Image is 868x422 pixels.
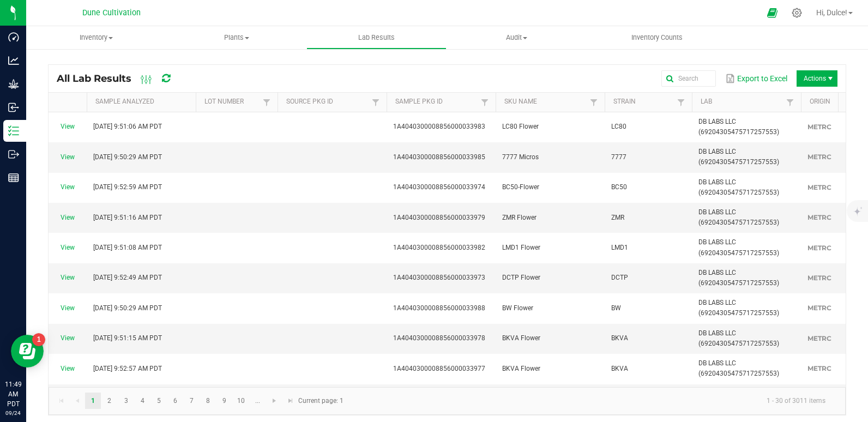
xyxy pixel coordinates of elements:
[118,393,134,409] a: Page 3
[613,98,674,106] a: StrainSortable
[447,33,586,43] span: Audit
[93,214,162,221] span: [DATE] 9:51:16 AM PDT
[167,393,183,409] a: Page 6
[611,334,628,342] span: BKVA
[26,33,166,43] span: Inventory
[8,125,19,136] inline-svg: Inventory
[816,8,847,17] span: Hi, Dulce!
[204,98,260,106] a: Lot NumberSortable
[5,379,21,409] p: 11:49 AM PDT
[790,8,804,18] div: Manage settings
[61,183,75,191] a: View
[61,214,75,221] a: View
[395,98,478,106] a: Sample Pkg IDSortable
[393,365,485,372] span: 1A4040300008856000033977
[611,365,628,372] span: BKVA
[698,148,779,166] span: DB LABS LLC (69204305475717257553)
[611,153,626,161] span: 7777
[93,123,162,130] span: [DATE] 9:51:06 AM PDT
[93,274,162,281] span: [DATE] 9:52:49 AM PDT
[267,393,282,409] a: Go to the next page
[49,387,846,415] kendo-pager: Current page: 1
[11,335,44,367] iframe: Resource center
[698,269,779,287] span: DB LABS LLC (69204305475717257553)
[200,393,216,409] a: Page 8
[698,329,779,347] span: DB LABS LLC (69204305475717257553)
[611,123,626,130] span: LC80
[611,244,628,251] span: LMD1
[502,123,539,130] span: LC80 Flower
[260,95,273,109] a: Filter
[61,123,75,130] a: View
[810,98,851,106] a: OriginSortable
[611,183,627,191] span: BC50
[807,334,831,342] span: METRC
[393,334,485,342] span: 1A4040300008856000033978
[166,26,306,49] a: Plants
[807,153,831,161] span: METRC
[502,153,539,161] span: 7777 Micros
[8,55,19,66] inline-svg: Analytics
[502,244,540,251] span: LMD1 Flower
[8,102,19,113] inline-svg: Inbound
[393,153,485,161] span: 1A4040300008856000033985
[807,123,831,131] span: METRC
[369,95,382,109] a: Filter
[61,244,75,251] a: View
[85,393,101,409] a: Page 1
[722,69,790,88] button: Export to Excel
[93,304,162,312] span: [DATE] 9:50:29 AM PDT
[674,95,688,109] a: Filter
[611,274,628,281] span: DCTP
[807,213,831,221] span: METRC
[57,69,189,88] div: All Lab Results
[61,304,75,312] a: View
[502,365,540,372] span: BKVA Flower
[447,26,587,49] a: Audit
[101,393,117,409] a: Page 2
[286,98,369,106] a: Source Pkg IDSortable
[93,334,162,342] span: [DATE] 9:51:15 AM PDT
[8,32,19,43] inline-svg: Dashboard
[807,244,831,252] span: METRC
[611,304,621,312] span: BW
[502,334,540,342] span: BKVA Flower
[8,172,19,183] inline-svg: Reports
[306,26,447,49] a: Lab Results
[783,95,797,109] a: Filter
[93,244,162,251] span: [DATE] 9:51:08 AM PDT
[393,214,485,221] span: 1A4040300008856000033979
[184,393,200,409] a: Page 7
[61,153,75,161] a: View
[698,208,779,226] span: DB LABS LLC (69204305475717257553)
[167,33,306,43] span: Plants
[617,33,697,43] span: Inventory Counts
[807,364,831,372] span: METRC
[82,8,141,17] span: Dune Cultivation
[282,393,298,409] a: Go to the last page
[393,244,485,251] span: 1A4040300008856000033982
[698,178,779,196] span: DB LABS LLC (69204305475717257553)
[611,214,624,221] span: ZMR
[760,2,785,23] span: Open Ecommerce Menu
[93,153,162,161] span: [DATE] 9:50:29 AM PDT
[270,396,279,405] span: Go to the next page
[343,33,409,43] span: Lab Results
[216,393,232,409] a: Page 9
[233,393,249,409] a: Page 10
[95,98,191,106] a: Sample AnalyzedSortable
[61,274,75,281] a: View
[661,70,716,87] input: Search
[478,95,491,109] a: Filter
[807,183,831,191] span: METRC
[286,396,295,405] span: Go to the last page
[93,183,162,191] span: [DATE] 9:52:59 AM PDT
[698,238,779,256] span: DB LABS LLC (69204305475717257553)
[807,274,831,282] span: METRC
[698,299,779,317] span: DB LABS LLC (69204305475717257553)
[698,118,779,136] span: DB LABS LLC (69204305475717257553)
[797,70,837,87] li: Actions
[93,365,162,372] span: [DATE] 9:52:57 AM PDT
[5,409,21,417] p: 09/24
